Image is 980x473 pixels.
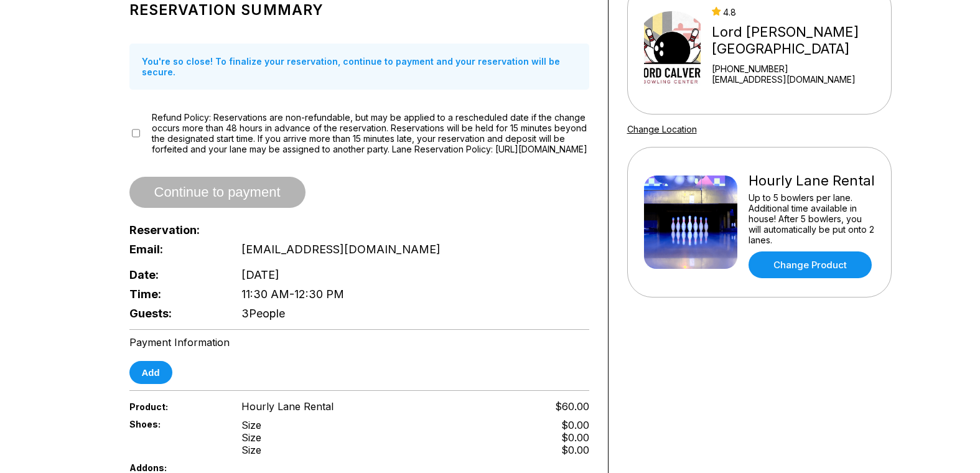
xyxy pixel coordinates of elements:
[152,112,589,154] label: Refund Policy: Reservations are non-refundable, but may be applied to a rescheduled date if the c...
[241,243,441,256] span: [EMAIL_ADDRESS][DOMAIN_NAME]
[644,2,701,95] img: Lord Calvert Bowling Center
[749,172,875,189] div: Hourly Lane Rental
[129,307,222,320] span: Guests:
[749,192,875,245] div: Up to 5 bowlers per lane. Additional time available in house! After 5 bowlers, you will automatic...
[241,431,261,444] div: Size
[129,361,172,384] button: Add
[129,1,589,19] h1: Reservation Summary
[241,400,334,413] span: Hourly Lane Rental
[241,288,344,301] span: 11:30 AM - 12:30 PM
[644,176,737,269] img: Hourly Lane Rental
[712,24,885,57] div: Lord [PERSON_NAME][GEOGRAPHIC_DATA]
[241,419,261,431] div: Size
[129,44,589,90] div: You're so close! To finalize your reservation, continue to payment and your reservation will be s...
[561,444,589,456] div: $0.00
[627,124,697,134] a: Change Location
[555,400,589,413] span: $60.00
[129,336,589,349] div: Payment Information
[129,268,222,281] span: Date:
[129,288,222,301] span: Time:
[241,307,285,320] span: 3 People
[129,223,222,236] span: Reservation:
[129,419,222,429] span: Shoes:
[241,444,261,456] div: Size
[561,419,589,431] div: $0.00
[129,401,222,412] span: Product:
[712,7,885,17] div: 4.8
[129,243,222,256] span: Email:
[749,251,872,278] a: Change Product
[561,431,589,444] div: $0.00
[712,74,885,85] a: [EMAIL_ADDRESS][DOMAIN_NAME]
[712,63,885,74] div: [PHONE_NUMBER]
[241,268,279,281] span: [DATE]
[129,462,222,473] span: Addons:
